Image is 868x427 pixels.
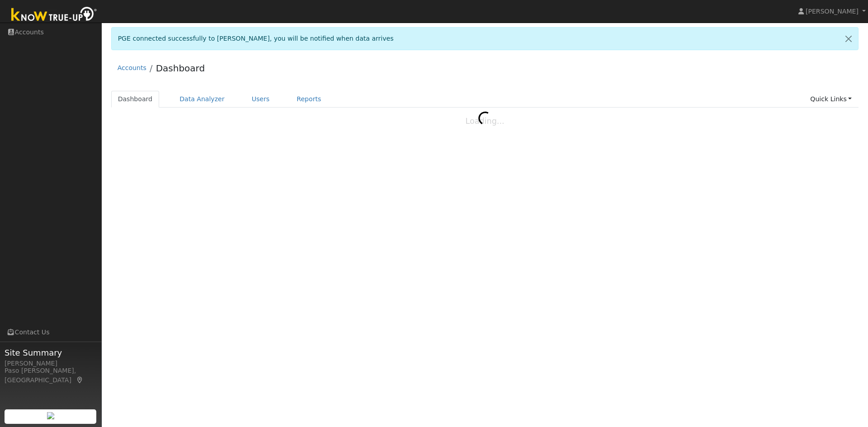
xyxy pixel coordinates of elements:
a: Close [839,28,858,50]
div: Paso [PERSON_NAME], [GEOGRAPHIC_DATA] [5,366,97,385]
img: Know True-Up [7,5,102,25]
a: Accounts [118,64,146,71]
img: retrieve [47,412,54,419]
span: Site Summary [5,347,97,359]
a: Quick Links [803,91,859,108]
div: PGE connected successfully to [PERSON_NAME], you will be notified when data arrives [111,27,859,50]
span: [PERSON_NAME] [806,8,859,15]
a: Map [76,376,84,384]
a: Dashboard [156,63,205,74]
div: [PERSON_NAME] [5,359,97,368]
a: Users [245,91,277,108]
a: Data Analyzer [173,91,231,108]
a: Dashboard [111,91,160,108]
a: Reports [290,91,328,108]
